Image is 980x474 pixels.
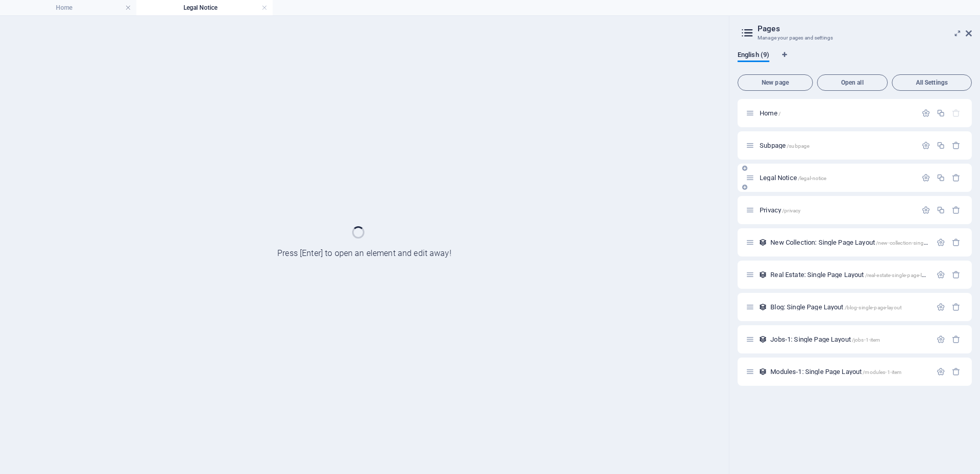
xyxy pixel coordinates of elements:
div: Jobs-1: Single Page Layout/jobs-1-item [767,336,931,343]
span: All Settings [896,80,967,86]
span: New page [742,80,808,86]
div: This layout is used as a template for all items (e.g. a blog post) of this collection. The conten... [759,238,767,247]
div: Settings [936,303,945,311]
span: Click to open page [770,271,935,279]
span: /new-collection-single-page-layout [876,240,956,246]
span: Click to open page [760,109,781,117]
span: English (9) [738,49,769,63]
div: Privacy/privacy [757,207,916,213]
button: All Settings [892,74,972,91]
div: Settings [922,141,930,150]
h3: Manage your pages and settings [758,33,951,43]
div: This layout is used as a template for all items (e.g. a blog post) of this collection. The conten... [759,303,767,311]
span: /real-estate-single-page-layout [865,272,935,278]
div: Settings [922,206,930,214]
div: Duplicate [936,141,945,150]
div: Settings [936,270,945,279]
div: Remove [952,335,961,344]
span: Click to open page [760,142,809,149]
span: Click to open page [770,368,902,376]
div: Duplicate [936,173,945,182]
span: /legal-notice [798,175,827,181]
span: /privacy [782,208,801,213]
span: /subpage [787,143,809,149]
span: Open all [822,80,883,86]
div: Subpage/subpage [757,142,916,149]
span: Click to open page [760,206,801,214]
span: Click to open page [770,303,902,311]
span: /blog-single-page-layout [845,305,902,310]
div: Modules-1: Single Page Layout/modules-1-item [767,368,931,375]
div: Duplicate [936,109,945,117]
div: Legal Notice/legal-notice [757,174,916,181]
div: Remove [952,238,961,247]
span: /modules-1-item [863,369,902,375]
div: Duplicate [936,206,945,214]
button: New page [738,74,813,91]
div: Remove [952,173,961,182]
div: Settings [936,367,945,376]
div: New Collection: Single Page Layout/new-collection-single-page-layout [767,239,931,246]
div: Remove [952,141,961,150]
h2: Pages [758,24,972,33]
div: Remove [952,367,961,376]
div: This layout is used as a template for all items (e.g. a blog post) of this collection. The conten... [759,367,767,376]
div: This layout is used as a template for all items (e.g. a blog post) of this collection. The conten... [759,335,767,344]
span: / [779,111,781,116]
div: This layout is used as a template for all items (e.g. a blog post) of this collection. The conten... [759,270,767,279]
div: Remove [952,303,961,311]
div: Settings [922,173,930,182]
div: Settings [936,238,945,247]
div: Settings [936,335,945,344]
span: Click to open page [770,239,956,246]
span: Click to open page [770,335,880,343]
div: Real Estate: Single Page Layout/real-estate-single-page-layout [767,271,931,278]
span: /jobs-1-item [852,337,881,343]
div: Remove [952,206,961,214]
div: Remove [952,270,961,279]
div: Language Tabs [738,51,972,70]
h4: Legal Notice [136,2,273,13]
div: Home/ [757,110,916,116]
button: Open all [817,74,888,91]
div: Blog: Single Page Layout/blog-single-page-layout [767,304,931,310]
span: Click to open page [760,174,826,182]
div: The startpage cannot be deleted [952,109,961,117]
div: Settings [922,109,930,117]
